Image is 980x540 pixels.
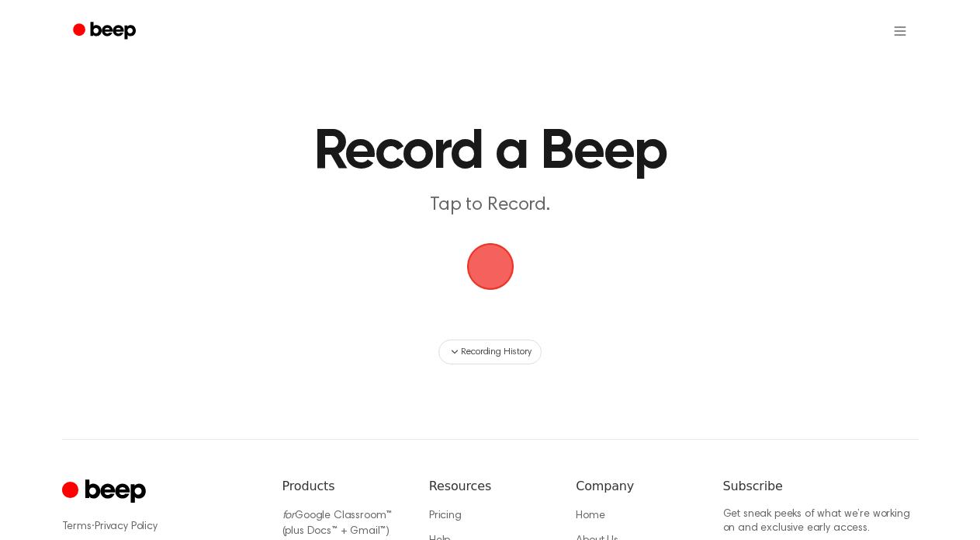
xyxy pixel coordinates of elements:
span: Recording History [461,345,531,359]
a: Terms [62,521,92,532]
h1: Record a Beep [168,124,812,180]
p: Tap to Record. [192,193,788,218]
a: Pricing [429,510,462,521]
a: Cruip [62,477,150,507]
h6: Company [576,477,698,496]
a: Beep [62,16,150,47]
img: Beep Logo [467,243,514,290]
a: Privacy Policy [95,521,158,532]
p: Get sneak peeks of what we’re working on and exclusive early access. [723,508,919,535]
i: for [282,510,296,521]
h6: Subscribe [723,477,919,496]
h6: Resources [429,477,551,496]
button: Open menu [881,12,919,50]
h6: Products [282,477,404,496]
div: · [62,519,258,535]
button: Recording History [438,340,541,364]
a: forGoogle Classroom™ (plus Docs™ + Gmail™) [282,510,393,537]
a: Home [576,510,604,521]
